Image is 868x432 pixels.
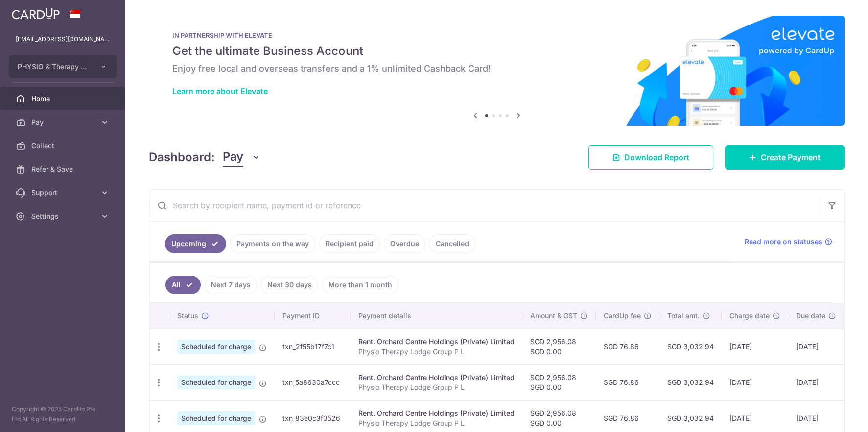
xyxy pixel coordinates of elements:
[358,373,515,382] div: Rent. Orchard Centre Holdings (Private) Limited
[172,63,821,75] h6: Enjoy free local and overseas transfers and a 1% unlimited Cashback Card!
[530,311,577,321] span: Amount & GST
[149,149,215,166] h4: Dashboard:
[172,43,821,59] h5: Get the ultimate Business Account
[31,211,96,221] span: Settings
[31,117,96,127] span: Pay
[261,276,318,294] a: Next 30 days
[358,347,515,356] p: Physio Therapy Lodge Group P L
[624,152,689,163] span: Download Report
[351,303,522,329] th: Payment details
[761,152,821,163] span: Create Payment
[177,376,255,389] span: Scheduled for charge
[31,188,96,198] span: Support
[172,86,268,96] a: Learn more about Elevate
[319,234,380,253] a: Recipient paid
[596,364,659,400] td: SGD 76.86
[149,16,845,126] img: Renovation banner
[31,94,96,103] span: Home
[722,364,788,400] td: [DATE]
[165,234,226,253] a: Upcoming
[796,311,825,321] span: Due date
[722,329,788,364] td: [DATE]
[275,364,351,400] td: txn_5a8630a7ccc
[745,237,832,247] a: Read more on statuses
[588,145,713,170] a: Download Report
[659,329,722,364] td: SGD 3,032.94
[358,408,515,418] div: Rent. Orchard Centre Holdings (Private) Limited
[322,276,399,294] a: More than 1 month
[177,340,255,354] span: Scheduled for charge
[275,329,351,364] td: txn_2f55b17f7c1
[230,234,315,253] a: Payments on the way
[384,234,425,253] a: Overdue
[165,276,201,294] a: All
[745,237,822,247] span: Read more on statuses
[596,329,659,364] td: SGD 76.86
[788,329,844,364] td: [DATE]
[788,364,844,400] td: [DATE]
[522,364,596,400] td: SGD 2,956.08 SGD 0.00
[149,190,821,221] input: Search by recipient name, payment id or reference
[9,55,117,78] button: PHYSIO & Therapy Lodge Group Pte Ltd
[223,148,260,167] button: Pay
[223,148,243,167] span: Pay
[16,34,110,44] p: [EMAIL_ADDRESS][DOMAIN_NAME]
[12,8,60,20] img: CardUp
[18,62,90,72] span: PHYSIO & Therapy Lodge Group Pte Ltd
[358,382,515,392] p: Physio Therapy Lodge Group P L
[177,311,198,321] span: Status
[604,311,641,321] span: CardUp fee
[659,364,722,400] td: SGD 3,032.94
[205,276,257,294] a: Next 7 days
[358,418,515,428] p: Physio Therapy Lodge Group P L
[729,311,770,321] span: Charge date
[429,234,475,253] a: Cancelled
[522,329,596,364] td: SGD 2,956.08 SGD 0.00
[358,337,515,347] div: Rent. Orchard Centre Holdings (Private) Limited
[177,411,255,425] span: Scheduled for charge
[725,145,845,170] a: Create Payment
[31,141,96,151] span: Collect
[667,311,700,321] span: Total amt.
[275,303,351,329] th: Payment ID
[172,31,821,39] p: IN PARTNERSHIP WITH ELEVATE
[31,164,96,174] span: Refer & Save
